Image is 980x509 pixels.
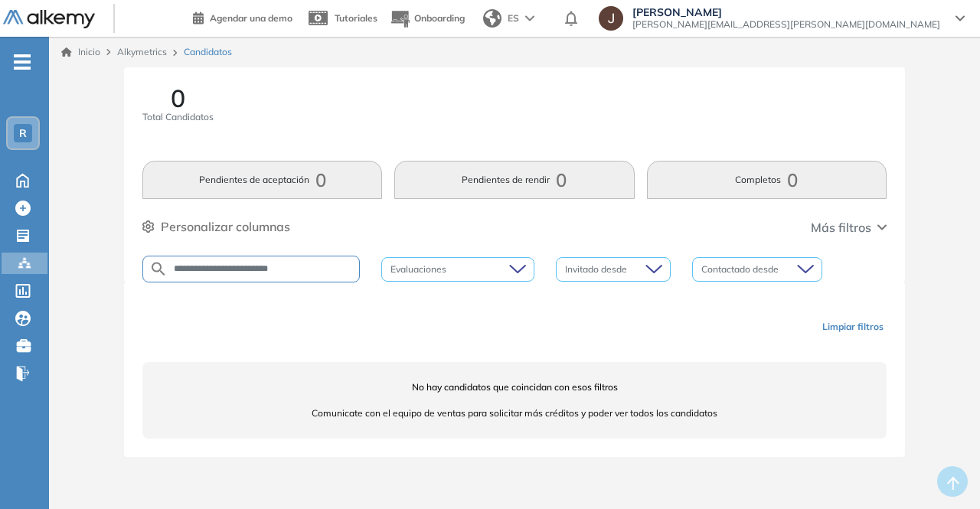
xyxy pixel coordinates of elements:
[142,217,290,236] button: Personalizar columnas
[632,18,940,31] span: [PERSON_NAME][EMAIL_ADDRESS][PERSON_NAME][DOMAIN_NAME]
[508,11,519,25] span: ES
[161,217,290,236] span: Personalizar columnas
[61,45,100,59] a: Inicio
[390,2,465,35] button: Onboarding
[811,218,887,237] button: Más filtros
[142,380,887,394] span: No hay candidatos que coincidan con esos filtros
[171,86,185,110] span: 0
[816,314,890,340] button: Limpiar filtros
[184,45,232,59] span: Candidatos
[210,12,292,24] span: Agendar una demo
[647,161,887,199] button: Completos0
[193,8,292,26] a: Agendar una demo
[14,60,31,64] i: -
[3,10,95,29] img: Logo
[394,161,634,199] button: Pendientes de rendir0
[142,161,382,199] button: Pendientes de aceptación0
[632,6,940,18] span: [PERSON_NAME]
[811,218,871,237] span: Más filtros
[142,406,887,420] span: Comunicate con el equipo de ventas para solicitar más créditos y poder ver todos los candidatos
[525,15,534,21] img: arrow
[414,12,465,24] span: Onboarding
[149,259,168,279] img: SEARCH_ALT
[117,46,167,57] span: Alkymetrics
[335,12,377,24] span: Tutoriales
[483,9,501,28] img: world
[142,110,214,124] span: Total Candidatos
[19,127,27,139] span: R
